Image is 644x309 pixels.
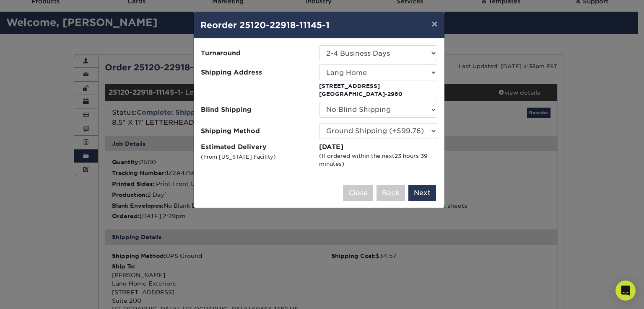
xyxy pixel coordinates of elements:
[201,126,313,136] span: Shipping Method
[201,68,313,77] span: Shipping Address
[319,152,437,168] div: (If ordered within the next )
[200,19,438,31] h4: Reorder 25120-22918-11145-1
[408,185,436,201] button: Next
[377,185,405,201] button: Back
[425,12,444,36] button: ×
[201,49,313,58] span: Turnaround
[343,185,373,201] button: Close
[615,281,636,301] div: Open Intercom Messenger
[201,154,276,160] small: (From [US_STATE] Facility)
[319,153,428,167] span: 23 hours 39 minutes
[319,82,437,98] p: [STREET_ADDRESS] [GEOGRAPHIC_DATA]-2980
[319,142,437,152] div: [DATE]
[201,105,313,114] span: Blind Shipping
[201,142,319,168] label: Estimated Delivery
